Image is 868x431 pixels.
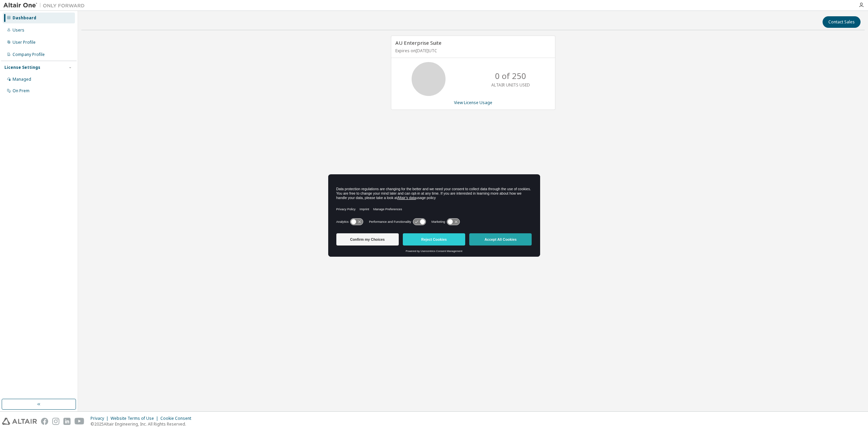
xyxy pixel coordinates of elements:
img: altair_logo.svg [2,418,37,425]
a: View License Usage [454,100,492,105]
div: On Prem [13,88,29,94]
img: linkedin.svg [63,418,71,425]
p: © 2025 Altair Engineering, Inc. All Rights Reserved. [91,421,195,427]
span: AU Enterprise Suite [395,39,441,46]
div: Company Profile [13,52,45,57]
div: License Settings [4,65,40,70]
p: ALTAIR UNITS USED [491,82,530,88]
img: facebook.svg [41,418,48,425]
button: Contact Sales [823,16,861,28]
div: Managed [13,77,31,82]
div: Privacy [91,416,111,421]
div: Users [13,27,24,33]
img: Altair One [3,2,88,9]
div: Website Terms of Use [111,416,160,421]
div: Dashboard [13,15,36,21]
img: youtube.svg [75,418,84,425]
p: Expires on [DATE] UTC [395,48,549,54]
img: instagram.svg [52,418,59,425]
div: User Profile [13,40,36,45]
p: 0 of 250 [495,70,526,82]
div: Cookie Consent [160,416,195,421]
